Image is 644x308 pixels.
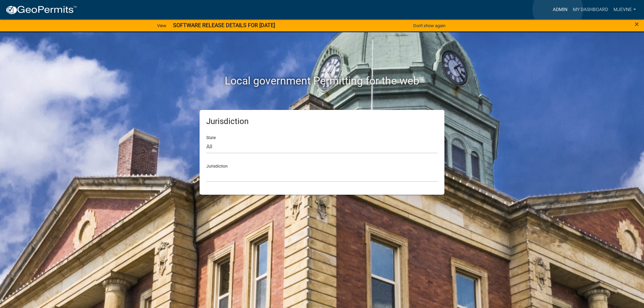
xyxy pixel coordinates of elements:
button: Don't show again [411,20,448,31]
span: × [635,19,639,29]
a: Admin [550,3,570,16]
a: View [154,20,169,31]
h5: Jurisdiction [206,117,438,126]
a: My Dashboard [570,3,611,16]
a: MJevne [611,3,639,16]
h2: Local government Permitting for the web [136,74,508,87]
button: Close [635,20,639,28]
strong: SOFTWARE RELEASE DETAILS FOR [DATE] [173,22,275,28]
